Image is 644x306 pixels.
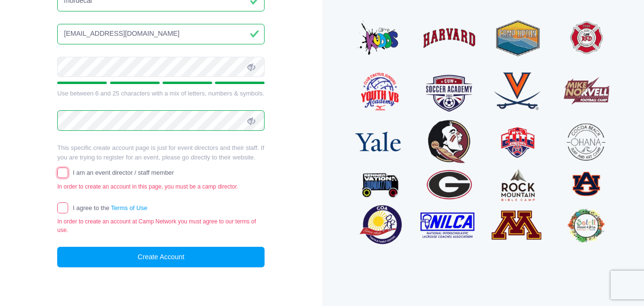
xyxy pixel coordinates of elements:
[57,247,265,267] button: Create Account
[57,168,68,179] input: I am an event director / staff member
[111,204,148,211] a: Terms of Use
[57,89,265,98] div: Use between 6 and 25 characters with a mix of letters, numbers & symbols.
[57,143,265,162] p: This specific create account page is just for event directors and their staff. If you are trying ...
[73,204,147,211] span: I agree to the
[57,24,265,44] input: Email
[57,202,68,213] input: I agree to theTerms of Use
[57,182,265,191] div: In order to create an account in this page, you must be a camp director.
[73,169,174,176] span: I am an event director / staff member
[57,217,265,234] div: In order to create an account at Camp Network you must agree to our terms of use.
